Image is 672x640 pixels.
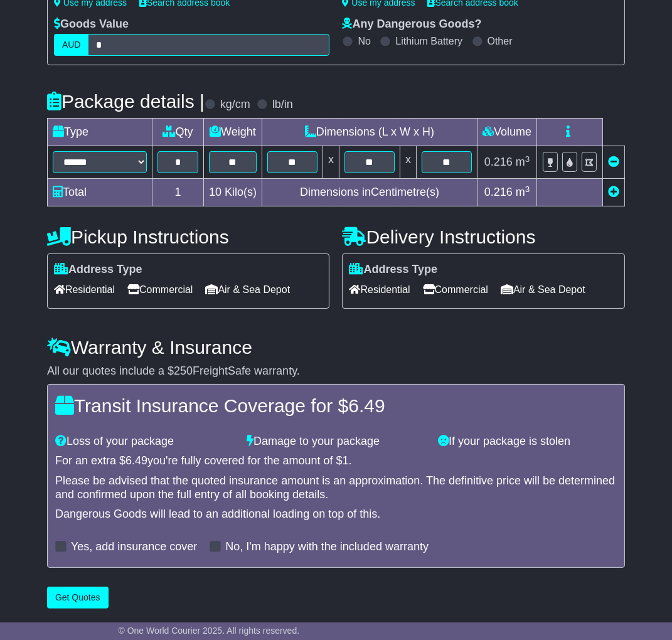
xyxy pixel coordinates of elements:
label: lb/in [272,98,293,112]
span: 0.216 [484,156,513,168]
label: No [358,35,370,47]
td: Qty [152,119,203,146]
div: If your package is stolen [432,435,623,449]
label: Goods Value [54,18,129,31]
span: 1 [343,454,349,467]
span: 6.49 [348,395,385,416]
div: Loss of your package [49,435,240,449]
div: Damage to your package [240,435,432,449]
span: 250 [174,365,193,377]
span: 0.216 [484,186,513,198]
span: Air & Sea Depot [205,280,290,299]
td: x [323,146,339,179]
span: Residential [349,280,410,299]
td: Dimensions in Centimetre(s) [262,179,477,206]
label: Address Type [349,263,437,277]
div: All our quotes include a $ FreightSafe warranty. [47,365,625,378]
div: Please be advised that the quoted insurance amount is an approximation. The definitive price will... [55,474,617,501]
h4: Pickup Instructions [47,227,330,247]
span: Air & Sea Depot [501,280,585,299]
label: No, I'm happy with the included warranty [225,540,429,554]
span: m [516,186,530,198]
h4: Package details | [47,91,205,112]
span: © One World Courier 2025. All rights reserved. [119,626,300,636]
td: Volume [477,119,536,146]
span: 10 [209,186,221,198]
td: Dimensions (L x W x H) [262,119,477,146]
label: Other [488,35,513,47]
td: Total [47,179,152,206]
sup: 3 [525,154,530,164]
div: Dangerous Goods will lead to an additional loading on top of this. [55,508,617,521]
td: x [400,146,416,179]
td: Kilo(s) [203,179,262,206]
span: 6.49 [125,454,147,467]
span: Commercial [127,280,193,299]
label: AUD [54,34,89,56]
div: For an extra $ you're fully covered for the amount of $ . [55,454,617,468]
h4: Delivery Instructions [342,227,625,247]
td: Type [47,119,152,146]
label: Lithium Battery [395,35,462,47]
sup: 3 [525,184,530,194]
h4: Transit Insurance Coverage for $ [55,395,617,416]
a: Add new item [608,186,619,198]
label: kg/cm [220,98,250,112]
label: Yes, add insurance cover [71,540,197,554]
a: Remove this item [608,156,619,168]
button: Get Quotes [47,587,109,609]
span: Residential [54,280,115,299]
label: Any Dangerous Goods? [342,18,481,31]
span: m [516,156,530,168]
td: Weight [203,119,262,146]
h4: Warranty & Insurance [47,337,625,358]
span: Commercial [423,280,488,299]
td: 1 [152,179,203,206]
label: Address Type [54,263,142,277]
